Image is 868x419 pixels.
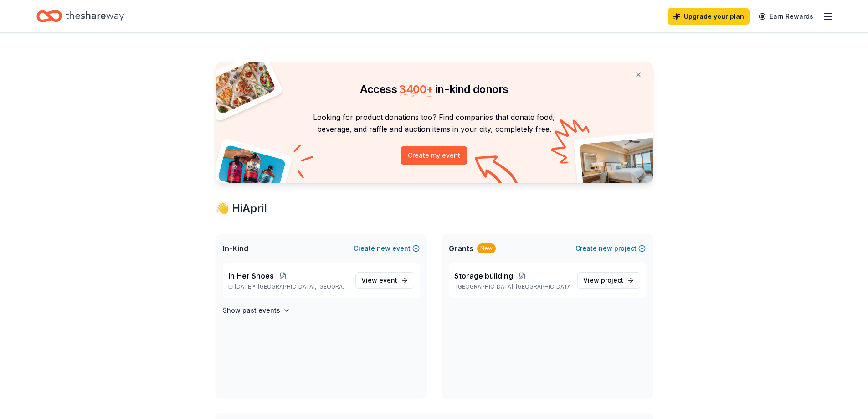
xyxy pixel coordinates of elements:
a: Upgrade your plan [668,8,750,25]
span: project [601,276,623,284]
p: [GEOGRAPHIC_DATA], [GEOGRAPHIC_DATA] [454,283,570,290]
p: [DATE] • [228,283,348,290]
button: Create my event [401,146,467,165]
h4: Show past events [223,305,280,316]
span: View [583,275,623,286]
a: Earn Rewards [753,8,819,25]
button: Show past events [223,305,290,316]
span: 3400 + [399,83,433,96]
button: Createnewevent [354,243,420,254]
p: Looking for product donations too? Find companies that donate food, beverage, and raffle and auct... [226,111,642,135]
span: new [599,243,612,254]
span: View [361,275,397,286]
span: Grants [449,243,473,254]
button: Createnewproject [575,243,646,254]
div: 👋 Hi April [216,201,653,216]
img: Pizza [205,57,276,115]
span: event [379,276,397,284]
span: In-Kind [223,243,248,254]
span: [GEOGRAPHIC_DATA], [GEOGRAPHIC_DATA] [258,283,348,290]
a: View project [577,272,640,289]
span: new [377,243,390,254]
img: Curvy arrow [475,155,520,190]
span: Storage building [454,270,513,281]
div: New [477,243,496,253]
a: View event [355,272,414,289]
span: Access in-kind donors [360,83,508,96]
a: Home [36,5,124,27]
span: In Her Shoes [228,270,274,281]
